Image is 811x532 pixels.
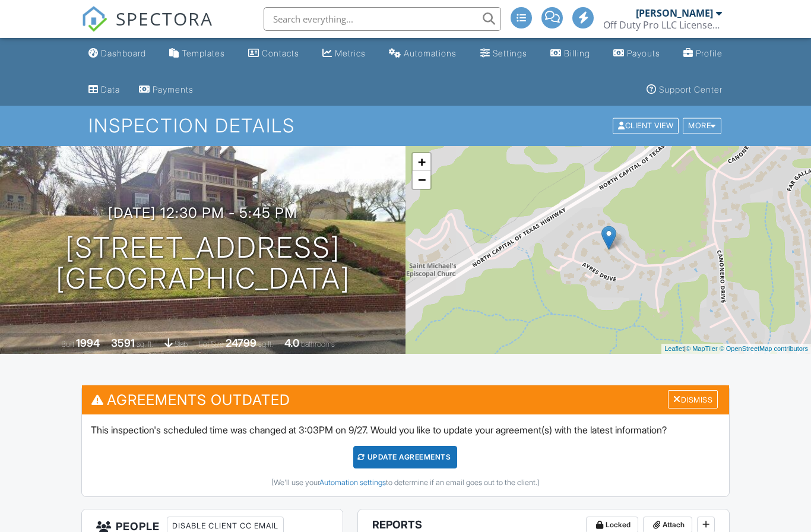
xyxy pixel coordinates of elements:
div: Off Duty Pro LLC License# 24244 [603,19,722,31]
a: Company Profile [679,43,727,65]
div: Dashboard [101,48,146,58]
a: Client View [612,121,682,129]
a: Automations (Basic) [384,43,461,65]
a: Support Center [642,79,727,101]
a: Templates [164,43,230,65]
h1: [STREET_ADDRESS] [GEOGRAPHIC_DATA] [56,232,350,295]
a: SPECTORA [81,16,213,41]
div: 3591 [111,337,135,349]
div: Settings [493,48,527,58]
div: Data [101,84,120,94]
a: Metrics [318,43,370,65]
h1: Inspection Details [88,115,722,136]
span: slab [175,340,188,349]
div: 24799 [226,337,256,349]
span: sq. ft. [137,340,153,349]
div: This inspection's scheduled time was changed at 3:03PM on 9/27. Would you like to update your agr... [82,414,730,496]
a: Dashboard [84,43,151,65]
div: Automations [404,48,457,58]
div: Profile [696,48,723,58]
a: Leaflet [664,345,684,352]
a: © MapTiler [686,345,718,352]
a: Settings [476,43,532,65]
img: The Best Home Inspection Software - Spectora [81,6,107,32]
a: Contacts [243,43,304,65]
input: Search everything... [264,7,501,31]
div: 4.0 [284,337,299,349]
a: Billing [546,43,595,65]
div: Payouts [627,48,660,58]
div: Payments [153,84,194,94]
span: Lot Size [199,340,224,349]
div: More [683,118,721,134]
span: sq.ft. [258,340,273,349]
h3: Agreements Outdated [82,385,730,414]
div: (We'll use your to determine if an email goes out to the client.) [91,478,721,487]
span: bathrooms [301,340,335,349]
a: Payouts [609,43,665,65]
div: Templates [182,48,225,58]
div: [PERSON_NAME] [636,7,713,19]
h3: [DATE] 12:30 pm - 5:45 pm [108,205,297,221]
div: Contacts [262,48,299,58]
span: Built [61,340,74,349]
div: 1994 [76,337,100,349]
a: Payments [134,79,198,101]
div: Billing [564,48,590,58]
div: Update Agreements [353,446,457,468]
span: SPECTORA [116,6,213,31]
a: Data [84,79,125,101]
a: Zoom in [413,153,430,171]
div: Client View [613,118,679,134]
a: Automation settings [319,478,386,487]
div: Dismiss [668,390,718,408]
a: © OpenStreetMap contributors [720,345,808,352]
a: Zoom out [413,171,430,189]
div: Metrics [335,48,366,58]
div: | [661,344,811,354]
div: Support Center [659,84,723,94]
